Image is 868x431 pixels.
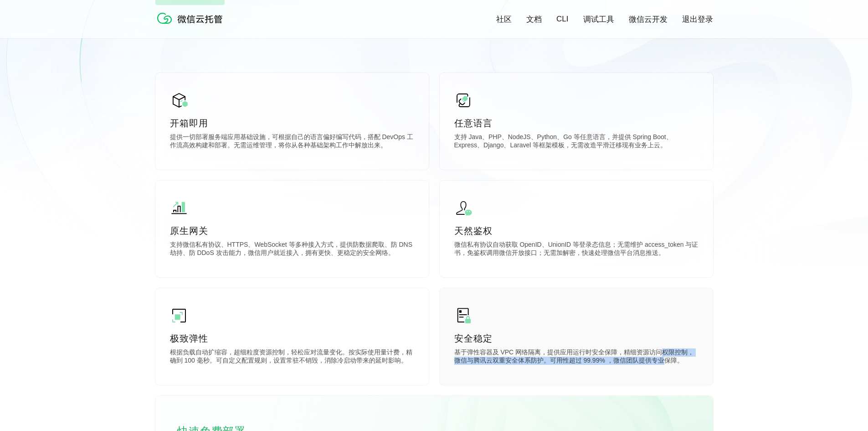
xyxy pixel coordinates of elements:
p: 开箱即用 [170,117,414,130]
p: 基于弹性容器及 VPC 网络隔离，提供应用运行时安全保障，精细资源访问权限控制，微信与腾讯云双重安全体系防护。可用性超过 99.99% ，微信团队提供专业保障。 [454,348,699,367]
a: 调试工具 [583,14,614,25]
a: 微信云托管 [155,21,228,29]
a: CLI [556,15,568,24]
p: 提供一切部署服务端应用基础设施，可根据自己的语言偏好编写代码，搭配 DevOps 工作流高效构建和部署。无需运维管理，将你从各种基础架构工作中解放出来。 [170,133,414,151]
p: 任意语言 [454,117,699,130]
img: 微信云托管 [155,9,228,27]
p: 天然鉴权 [454,224,699,237]
a: 社区 [496,14,512,25]
a: 微信云开发 [629,14,668,25]
p: 根据负载自动扩缩容，超细粒度资源控制，轻松应对流量变化。按实际使用量计费，精确到 100 毫秒。可自定义配置规则，设置常驻不销毁，消除冷启动带来的延时影响。 [170,348,414,367]
a: 退出登录 [682,14,713,25]
p: 支持 Java、PHP、NodeJS、Python、Go 等任意语言，并提供 Spring Boot、Express、Django、Laravel 等框架模板，无需改造平滑迁移现有业务上云。 [454,133,699,151]
p: 支持微信私有协议、HTTPS、WebSocket 等多种接入方式，提供防数据爬取、防 DNS 劫持、防 DDoS 攻击能力，微信用户就近接入，拥有更快、更稳定的安全网络。 [170,241,414,259]
p: 极致弹性 [170,332,414,345]
p: 微信私有协议自动获取 OpenID、UnionID 等登录态信息；无需维护 access_token 与证书，免鉴权调用微信开放接口；无需加解密，快速处理微信平台消息推送。 [454,241,699,259]
a: 文档 [526,14,542,25]
p: 安全稳定 [454,332,699,345]
p: 原生网关 [170,224,414,237]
